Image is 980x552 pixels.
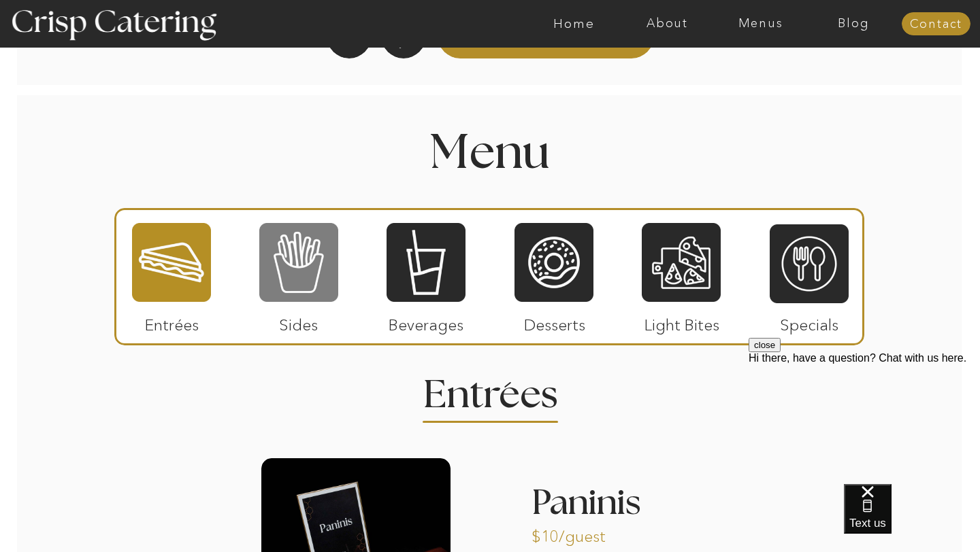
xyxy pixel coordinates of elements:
[532,485,721,529] h3: Paninis
[902,18,970,31] a: Contact
[621,17,714,31] a: About
[127,302,217,341] p: Entrées
[432,11,661,58] a: Get a Free Quote [DATE]
[253,302,344,341] p: Sides
[509,302,600,341] p: Desserts
[527,17,621,31] a: Home
[636,302,727,341] p: Light Bites
[749,338,980,501] iframe: podium webchat widget prompt
[380,302,471,341] p: Beverages
[301,130,679,170] h1: Menu
[714,17,807,31] a: Menus
[423,376,557,402] h2: Entrees
[807,17,900,31] a: Blog
[764,302,854,341] p: Specials
[844,484,980,552] iframe: podium webchat widget bubble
